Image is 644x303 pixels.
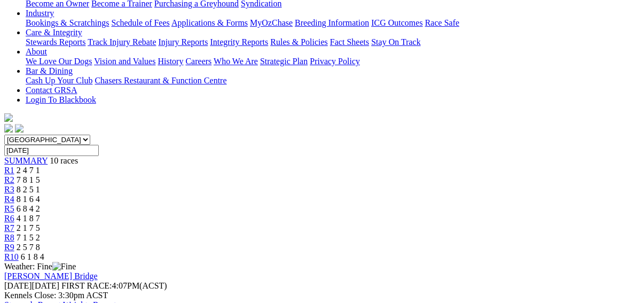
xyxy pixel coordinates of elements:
[4,223,14,232] a: R7
[26,95,96,104] a: Login To Blackbook
[26,76,640,86] div: Bar & Dining
[4,195,14,204] a: R4
[17,223,40,232] span: 2 1 7 5
[4,262,76,271] span: Weather: Fine
[21,252,44,261] span: 6 1 8 4
[185,57,211,66] a: Careers
[88,37,156,46] a: Track Injury Rebate
[94,57,155,66] a: Vision and Values
[260,57,308,66] a: Strategic Plan
[4,124,13,133] img: facebook.svg
[17,243,40,252] span: 2 5 7 8
[4,185,14,194] a: R3
[26,66,73,75] a: Bar & Dining
[425,18,459,27] a: Race Safe
[17,166,40,175] span: 2 4 7 1
[171,18,248,27] a: Applications & Forms
[95,76,226,85] a: Chasers Restaurant & Function Centre
[17,204,40,213] span: 6 8 4 2
[4,281,32,290] span: [DATE]
[26,37,85,46] a: Stewards Reports
[26,9,54,18] a: Industry
[52,262,76,271] img: Fine
[214,57,258,66] a: Who We Are
[4,271,98,281] a: [PERSON_NAME] Bridge
[17,214,40,223] span: 4 1 8 7
[158,57,183,66] a: History
[17,175,40,184] span: 7 8 1 5
[26,86,77,95] a: Contact GRSA
[61,281,112,290] span: FIRST RACE:
[17,195,40,204] span: 8 1 6 4
[4,113,13,122] img: logo-grsa-white.png
[4,243,14,252] a: R9
[26,76,92,85] a: Cash Up Your Club
[26,18,109,27] a: Bookings & Scratchings
[26,47,47,56] a: About
[26,28,82,37] a: Care & Integrity
[4,145,99,156] input: Select date
[250,18,293,27] a: MyOzChase
[61,281,167,290] span: 4:07PM(ACST)
[111,18,169,27] a: Schedule of Fees
[26,57,92,66] a: We Love Our Dogs
[4,156,48,165] a: SUMMARY
[17,185,40,194] span: 8 2 5 1
[330,37,369,46] a: Fact Sheets
[158,37,208,46] a: Injury Reports
[210,37,268,46] a: Integrity Reports
[4,281,59,290] span: [DATE]
[270,37,328,46] a: Rules & Policies
[4,214,14,223] a: R6
[4,166,14,175] a: R1
[4,204,14,213] a: R5
[26,57,640,66] div: About
[4,291,640,300] div: Kennels Close: 3:30pm ACST
[371,18,422,27] a: ICG Outcomes
[15,124,23,133] img: twitter.svg
[26,18,640,28] div: Industry
[4,233,14,242] a: R8
[50,156,78,165] span: 10 races
[371,37,420,46] a: Stay On Track
[26,37,640,47] div: Care & Integrity
[4,175,14,184] a: R2
[295,18,369,27] a: Breeding Information
[310,57,360,66] a: Privacy Policy
[17,233,40,242] span: 7 1 5 2
[4,252,19,261] a: R10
